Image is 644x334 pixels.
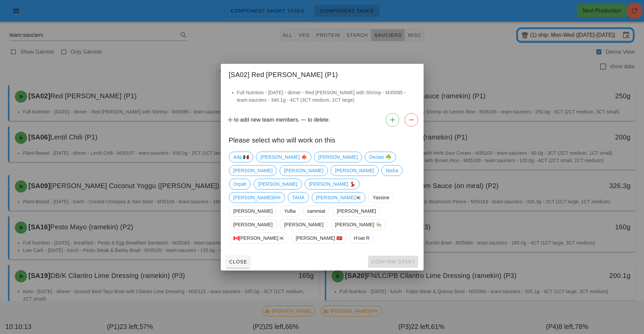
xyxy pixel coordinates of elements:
li: Full Nutrition - [DATE] - dinner - Red [PERSON_NAME] with Shrimp - M35085 - team:sauciers - 340.1... [237,89,415,104]
span: [PERSON_NAME] [258,179,297,189]
span: 🇨🇦[PERSON_NAME]🇰🇷 [233,233,284,243]
div: Please select who will work on this [221,129,424,149]
span: Yassine [373,192,389,203]
span: [PERSON_NAME]### [233,192,281,203]
span: [PERSON_NAME] [284,165,323,176]
span: [PERSON_NAME] 🍁 [260,152,307,162]
span: [PERSON_NAME] [318,152,357,162]
span: Nisha [386,165,398,176]
span: [PERSON_NAME] 👨🏼‍🍳 [335,220,381,230]
span: [PERSON_NAME] 💃🏽 [309,179,355,189]
span: [PERSON_NAME] [337,206,376,216]
span: [PERSON_NAME] 🇻🇳 [295,233,342,243]
div: [SA02] Red [PERSON_NAME] (P1) [221,64,424,83]
span: Close [229,259,247,264]
span: Ada 🇲🇽 [233,152,249,162]
span: TAHA [292,192,305,203]
div: to add new team members. to delete. [221,110,424,129]
span: Yullia [284,206,295,216]
span: sammiat [307,206,325,216]
span: [PERSON_NAME] [284,220,323,230]
span: H'oat R [354,233,369,243]
span: [PERSON_NAME] [233,206,272,216]
span: [PERSON_NAME] [233,165,272,176]
button: Close [226,256,250,268]
span: [PERSON_NAME]🇰🇷 [316,192,361,203]
span: [PERSON_NAME] [335,165,374,176]
span: Declan ☘️ [369,152,391,162]
span: [PERSON_NAME] [233,220,272,230]
span: Orpah [233,179,246,189]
